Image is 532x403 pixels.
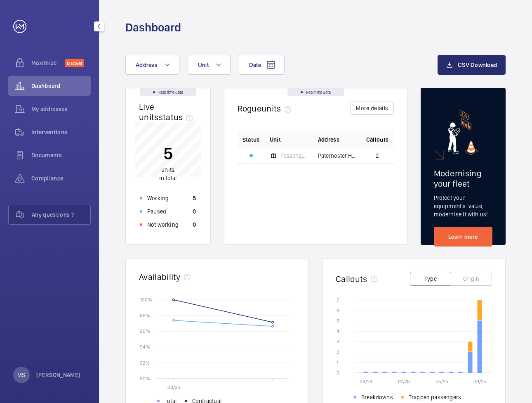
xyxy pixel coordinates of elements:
span: units [261,103,294,114]
p: 5 [193,194,196,202]
h2: Availability [139,272,181,282]
span: Address [318,135,339,144]
span: Trapped passengers [409,393,461,401]
span: Any questions ? [32,211,90,219]
button: Origin [451,272,492,286]
text: 94 % [140,344,150,350]
span: Documents [31,151,91,159]
span: Passenger 2 [280,153,308,159]
span: status [159,112,196,122]
text: 09/25 [473,379,486,384]
p: MS [17,371,25,379]
h2: Live units [139,102,196,122]
text: 1 [337,360,339,365]
text: 7 [337,297,339,303]
text: 09/24 [360,379,372,384]
p: 5 [159,143,177,164]
button: More details [351,102,393,115]
h2: Modernising your fleet [434,168,493,189]
a: Learn more [434,227,493,247]
button: Unit [188,55,231,75]
p: [PERSON_NAME] [36,371,81,379]
span: 2 [376,153,379,159]
text: 100 % [140,296,152,302]
text: 98 % [140,313,150,318]
span: Paternoster House - [GEOGRAPHIC_DATA] [318,153,356,159]
text: 96 % [140,328,150,334]
text: 08/25 [167,384,180,390]
span: Dashboard [31,82,91,90]
div: Real time data [287,88,344,96]
div: Real time data [140,88,196,96]
text: 0 [337,370,339,376]
img: marketing-card.svg [448,110,478,155]
p: Not working [147,220,179,229]
button: Address [125,55,179,75]
text: 2 [337,349,339,355]
button: CSV Download [438,55,506,75]
span: Interventions [31,128,91,136]
span: Discover [65,59,84,67]
span: Unit [198,62,209,68]
span: units [161,166,174,173]
text: 3 [337,339,339,344]
p: Protect your equipment's value, modernise it with us! [434,194,493,218]
span: Address [136,62,158,68]
span: Maximize [31,59,65,67]
p: 0 [193,220,196,229]
text: 6 [337,308,339,313]
text: 90 % [140,375,150,381]
p: Status [242,135,260,144]
span: Compliance [31,174,91,183]
p: Paused [147,207,166,216]
span: My addresses [31,105,91,113]
h2: Callouts [336,274,367,284]
span: Callouts [366,135,389,144]
p: 0 [193,207,196,216]
span: CSV Download [458,62,497,68]
button: Date [239,55,285,75]
h1: Dashboard [125,20,181,35]
span: Breakdowns [361,393,393,401]
text: 4 [337,328,339,334]
text: 5 [337,318,339,324]
span: Date [249,62,261,68]
text: 92 % [140,360,150,365]
text: 05/25 [435,379,448,384]
p: Working [147,194,169,202]
h2: Rogue [238,103,294,114]
span: Unit [270,135,281,144]
text: 01/25 [398,379,410,384]
p: in total [159,166,177,182]
button: Type [410,272,451,286]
